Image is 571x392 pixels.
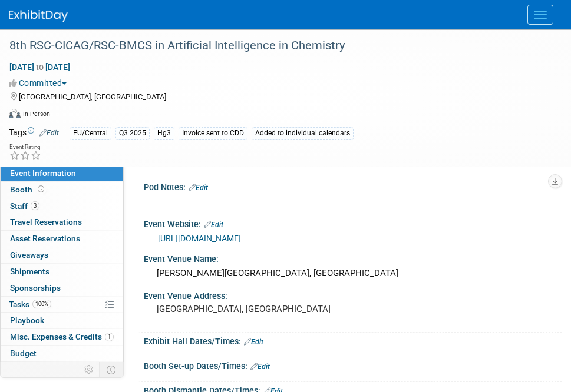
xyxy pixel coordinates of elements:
[10,217,82,227] span: Travel Reservations
[32,300,51,308] span: 100%
[204,221,223,229] a: Edit
[9,109,21,118] img: Format-Inperson.png
[10,201,39,211] span: Staff
[527,5,553,25] button: Menu
[35,185,47,194] span: Booth not reserved yet
[9,144,41,150] div: Event Rating
[105,333,114,341] span: 1
[39,129,59,137] a: Edit
[100,362,124,377] td: Toggle Event Tabs
[250,363,270,371] a: Edit
[10,315,44,325] span: Playbook
[144,178,562,194] div: Pod Notes:
[10,348,37,358] span: Budget
[144,287,562,302] div: Event Venue Address:
[70,127,111,139] div: EU/Central
[179,127,247,139] div: Invoice sent to CDD
[10,267,49,276] span: Shipments
[22,109,50,118] div: In-Person
[19,92,166,101] span: [GEOGRAPHIC_DATA], [GEOGRAPHIC_DATA]
[9,62,71,72] span: [DATE] [DATE]
[9,300,51,309] span: Tasks
[144,250,562,265] div: Event Venue Name:
[5,35,547,57] div: 8th RSC-CICAG/RSC-BMCS in Artificial Intelligence in Chemistry
[153,264,553,283] div: [PERSON_NAME][GEOGRAPHIC_DATA], [GEOGRAPHIC_DATA]
[244,338,263,346] a: Edit
[1,247,123,263] a: Giveaways
[1,346,123,361] a: Budget
[189,184,208,192] a: Edit
[9,107,556,125] div: Event Format
[10,283,61,293] span: Sponsorships
[31,201,39,210] span: 3
[10,332,114,341] span: Misc. Expenses & Credits
[9,127,59,140] td: Tags
[9,10,68,22] img: ExhibitDay
[10,168,76,178] span: Event Information
[252,127,354,139] div: Added to individual calendars
[157,304,549,314] pre: [GEOGRAPHIC_DATA], [GEOGRAPHIC_DATA]
[1,264,123,280] a: Shipments
[1,165,123,181] a: Event Information
[1,297,123,313] a: Tasks100%
[10,234,80,243] span: Asset Reservations
[115,127,150,139] div: Q3 2025
[1,214,123,230] a: Travel Reservations
[144,215,562,231] div: Event Website:
[1,231,123,247] a: Asset Reservations
[1,313,123,328] a: Playbook
[1,182,123,198] a: Booth
[1,329,123,345] a: Misc. Expenses & Credits1
[1,280,123,296] a: Sponsorships
[10,185,47,194] span: Booth
[1,198,123,214] a: Staff3
[10,250,48,260] span: Giveaways
[154,127,174,139] div: Hg3
[34,62,45,72] span: to
[9,77,71,89] button: Committed
[158,234,241,243] a: [URL][DOMAIN_NAME]
[144,333,562,348] div: Exhibit Hall Dates/Times:
[79,362,100,377] td: Personalize Event Tab Strip
[144,357,562,373] div: Booth Set-up Dates/Times:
